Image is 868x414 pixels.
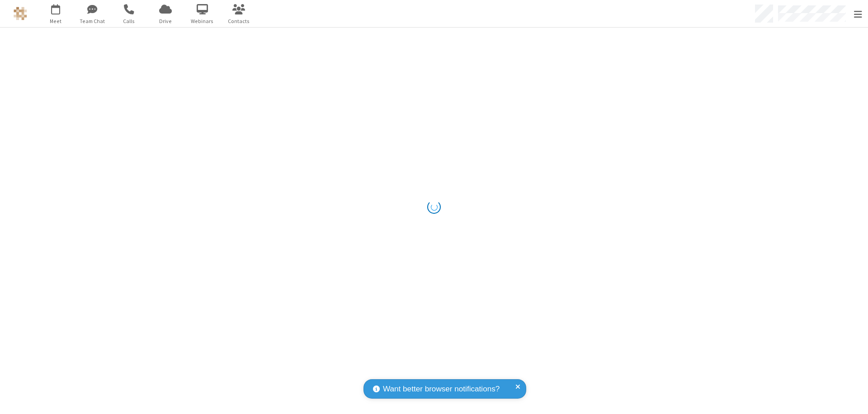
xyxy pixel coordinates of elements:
span: Team Chat [75,17,109,25]
span: Want better browser notifications? [383,383,500,395]
img: QA Selenium DO NOT DELETE OR CHANGE [14,7,27,20]
span: Webinars [185,17,219,25]
span: Drive [149,17,183,25]
span: Meet [39,17,73,25]
span: Calls [112,17,146,25]
span: Contacts [222,17,256,25]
